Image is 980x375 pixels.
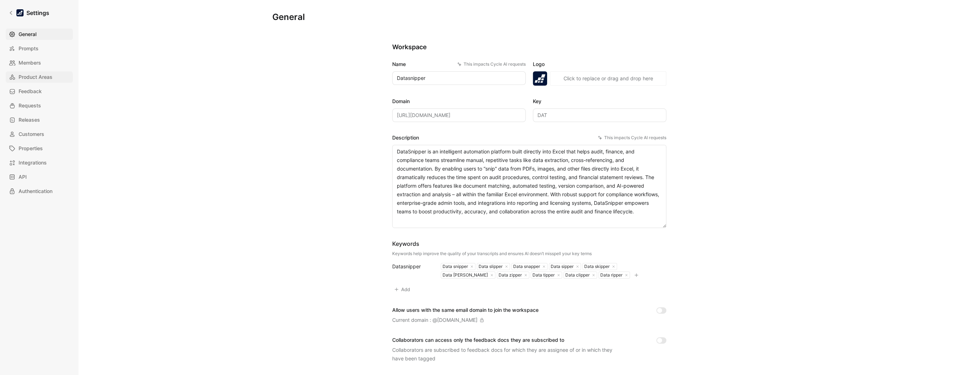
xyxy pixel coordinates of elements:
label: Description [392,133,666,142]
a: Settings [6,6,52,20]
a: Prompts [6,43,73,54]
div: Data snapper [512,264,540,269]
div: Collaborators are subscribed to feedback docs for which they are assignee of or in which they hav... [392,346,621,363]
a: Properties [6,143,73,154]
div: Data [PERSON_NAME] [441,272,488,278]
label: Domain [392,97,526,106]
div: Keywords [392,239,592,248]
div: Data sipper [549,264,574,269]
div: Data slipper [477,264,502,269]
textarea: DataSnipper is an intelligent automation platform built directly into Excel that helps audit, fin... [392,145,666,228]
div: Data zipper [497,272,522,278]
span: Authentication [19,187,52,196]
div: This impacts Cycle AI requests [598,134,666,141]
span: Requests [19,101,41,110]
span: Properties [19,144,43,153]
div: Current domain : @ [392,316,484,324]
div: Data tipper [531,272,555,278]
a: Members [6,57,73,69]
span: Prompts [19,44,39,53]
a: Customers [6,128,73,140]
div: Keywords help improve the quality of your transcripts and ensures AI doesn’t misspell your key terms [392,251,592,257]
a: Feedback [6,86,73,97]
div: This impacts Cycle AI requests [457,61,526,68]
div: Allow users with the same email domain to join the workspace [392,306,539,314]
a: Requests [6,100,73,111]
label: Logo [533,60,666,69]
label: Key [533,97,666,106]
span: Members [19,59,41,67]
span: Feedback [19,87,42,96]
div: Collaborators can access only the feedback docs they are subscribed to [392,336,621,344]
a: Product Areas [6,71,73,83]
label: Name [392,60,526,69]
div: Data skipper [583,264,610,269]
span: Customers [19,130,44,138]
h2: Workspace [392,43,666,51]
a: Releases [6,114,73,126]
button: Click to replace or drag and drop here [550,71,666,86]
img: logo [533,71,547,86]
h1: General [272,11,305,23]
a: API [6,171,73,183]
div: [DOMAIN_NAME] [437,316,478,324]
span: Releases [19,116,40,124]
div: Data snipper [441,264,468,269]
span: General [19,30,36,39]
span: Product Areas [19,73,52,81]
button: Add [392,284,413,294]
span: API [19,173,27,181]
div: Datasnipper [392,262,432,271]
a: General [6,29,73,40]
a: Integrations [6,157,73,168]
input: Some placeholder [392,108,526,122]
div: Data ripper [599,272,622,278]
span: Integrations [19,158,47,167]
h1: Settings [26,9,49,17]
a: Authentication [6,186,73,197]
div: Data clipper [564,272,590,278]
